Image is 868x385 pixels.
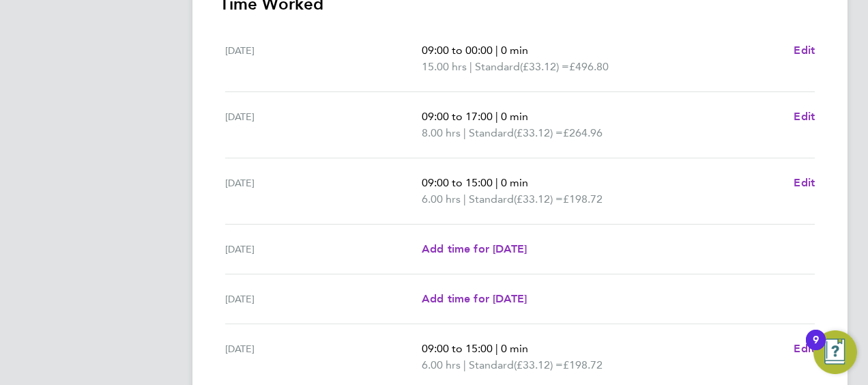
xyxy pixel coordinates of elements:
[225,341,422,373] div: [DATE]
[475,59,520,75] span: Standard
[469,357,514,373] span: Standard
[514,358,563,371] span: (£33.12) =
[563,192,603,205] span: £198.72
[569,60,609,73] span: £496.80
[469,191,514,208] span: Standard
[463,358,466,371] span: |
[422,342,493,355] span: 09:00 to 15:00
[422,241,527,257] a: Add time for [DATE]
[422,291,527,307] a: Add time for [DATE]
[469,125,514,141] span: Standard
[422,126,461,139] span: 8.00 hrs
[463,192,466,205] span: |
[469,60,472,73] span: |
[422,242,527,255] span: Add time for [DATE]
[514,126,563,139] span: (£33.12) =
[495,44,498,57] span: |
[514,192,563,205] span: (£33.12) =
[225,241,422,257] div: [DATE]
[422,44,493,57] span: 09:00 to 00:00
[225,175,422,208] div: [DATE]
[794,176,815,189] span: Edit
[563,126,603,139] span: £264.96
[422,110,493,123] span: 09:00 to 17:00
[520,60,569,73] span: (£33.12) =
[422,292,527,305] span: Add time for [DATE]
[422,176,493,189] span: 09:00 to 15:00
[422,358,461,371] span: 6.00 hrs
[813,330,857,374] button: Open Resource Center, 9 new notifications
[794,175,815,191] a: Edit
[794,341,815,357] a: Edit
[225,42,422,75] div: [DATE]
[495,342,498,355] span: |
[501,176,528,189] span: 0 min
[225,109,422,141] div: [DATE]
[563,358,603,371] span: £198.72
[794,110,815,123] span: Edit
[501,44,528,57] span: 0 min
[794,342,815,355] span: Edit
[495,110,498,123] span: |
[501,342,528,355] span: 0 min
[495,176,498,189] span: |
[813,340,819,358] div: 9
[501,110,528,123] span: 0 min
[794,109,815,125] a: Edit
[463,126,466,139] span: |
[794,44,815,57] span: Edit
[794,42,815,59] a: Edit
[422,192,461,205] span: 6.00 hrs
[225,291,422,307] div: [DATE]
[422,60,467,73] span: 15.00 hrs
